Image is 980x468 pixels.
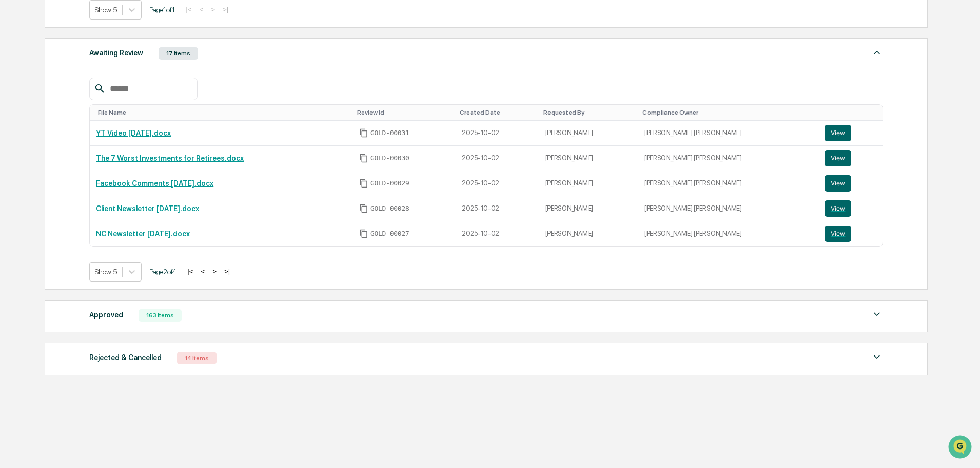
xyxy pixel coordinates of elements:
div: Past conversations [10,114,69,122]
img: Jack Rasmussen [10,130,27,146]
div: Toggle SortBy [357,109,452,116]
div: Awaiting Review [89,46,143,60]
td: [PERSON_NAME] [PERSON_NAME] [638,196,819,221]
button: See all [159,112,187,124]
button: > [208,5,218,14]
td: 2025-10-02 [456,221,539,246]
a: Client Newsletter [DATE].docx [96,204,199,213]
span: [PERSON_NAME] [32,167,83,176]
img: 1746055101610-c473b297-6a78-478c-a979-82029cc54cd1 [21,140,29,148]
div: 163 Items [139,309,182,322]
a: View [825,125,876,141]
span: Copy Id [359,154,368,163]
img: caret [871,351,883,363]
a: The 7 Worst Investments for Retirees.docx [96,154,244,162]
a: Powered byPylon [72,254,124,263]
div: 17 Items [159,47,198,60]
img: 1746055101610-c473b297-6a78-478c-a979-82029cc54cd1 [21,168,29,176]
iframe: Open customer support [947,434,975,462]
span: Data Lookup [21,230,65,240]
a: 🖐️Preclearance [6,206,70,224]
td: [PERSON_NAME] [PERSON_NAME] [638,171,819,196]
span: GOLD-00031 [370,129,409,137]
td: [PERSON_NAME] [PERSON_NAME] [638,121,819,146]
div: 🔎 [10,231,18,239]
button: |< [184,267,196,276]
div: Toggle SortBy [460,109,535,116]
td: [PERSON_NAME] [539,196,638,221]
span: Preclearance [21,210,66,220]
span: GOLD-00029 [370,179,409,188]
a: NC Newsletter [DATE].docx [96,230,190,238]
a: YT Video [DATE].docx [96,129,171,137]
button: > [209,267,220,276]
span: GOLD-00030 [370,154,409,162]
img: Cameron Burns [10,158,27,174]
span: [PERSON_NAME] [32,140,83,148]
span: GOLD-00027 [370,230,409,238]
span: Copy Id [359,204,368,213]
td: 2025-10-02 [456,171,539,196]
td: [PERSON_NAME] [PERSON_NAME] [638,146,819,171]
div: Toggle SortBy [543,109,634,116]
a: View [825,200,876,217]
td: 2025-10-02 [456,146,539,171]
a: View [825,175,876,192]
div: 🖐️ [10,211,18,219]
button: >| [221,267,233,276]
td: [PERSON_NAME] [539,171,638,196]
img: caret [871,308,883,321]
img: 8933085812038_c878075ebb4cc5468115_72.jpg [22,79,40,97]
span: Pylon [102,255,124,263]
td: 2025-10-02 [456,196,539,221]
div: 14 Items [177,352,217,364]
div: We're available if you need us! [46,89,141,97]
div: Rejected & Cancelled [89,351,162,364]
span: Page 2 of 4 [149,268,177,276]
div: 🗄️ [74,211,83,219]
a: Facebook Comments [DATE].docx [96,179,213,188]
td: [PERSON_NAME] [539,121,638,146]
a: 🔎Data Lookup [6,226,69,244]
button: View [825,200,851,217]
a: View [825,150,876,166]
button: View [825,226,851,242]
span: Copy Id [359,128,368,138]
div: Toggle SortBy [98,109,349,116]
p: How can we help? [10,22,187,38]
span: GOLD-00028 [370,204,409,213]
td: 2025-10-02 [456,121,539,146]
span: [DATE] [91,167,112,176]
div: Approved [89,308,123,322]
img: caret [871,46,883,59]
button: View [825,175,851,192]
span: • [85,167,89,176]
span: Attestations [85,210,127,220]
button: < [196,5,206,14]
a: View [825,226,876,242]
button: < [198,267,208,276]
div: Toggle SortBy [642,109,815,116]
a: 🗄️Attestations [70,206,131,224]
button: View [825,150,851,166]
span: Page 1 of 1 [149,6,175,14]
td: [PERSON_NAME] [PERSON_NAME] [638,221,819,246]
button: View [825,125,851,141]
div: Start new chat [46,79,168,89]
span: [DATE] [91,140,112,148]
td: [PERSON_NAME] [539,221,638,246]
button: >| [220,5,231,14]
span: Copy Id [359,179,368,188]
button: |< [183,5,194,14]
button: Start new chat [174,82,187,94]
img: 1746055101610-c473b297-6a78-478c-a979-82029cc54cd1 [10,79,29,97]
td: [PERSON_NAME] [539,146,638,171]
span: • [85,140,89,148]
div: Toggle SortBy [827,109,878,116]
span: Copy Id [359,229,368,238]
